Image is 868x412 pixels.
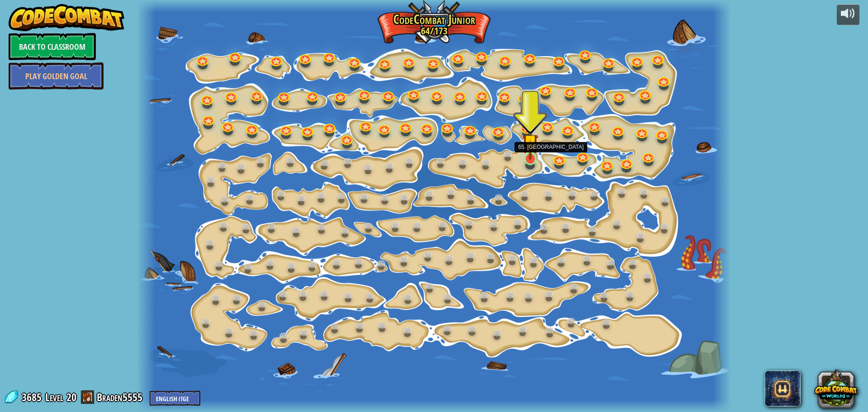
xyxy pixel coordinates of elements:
[837,4,859,25] button: Adjust volume
[9,62,104,90] a: Play Golden Goal
[523,124,538,160] img: level-banner-started.png
[9,33,96,60] a: Back to Classroom
[22,390,44,404] span: 3685
[45,390,63,405] span: Level
[9,4,124,31] img: CodeCombat - Learn how to code by playing a game
[66,390,76,404] span: 20
[97,390,145,404] a: Braden5555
